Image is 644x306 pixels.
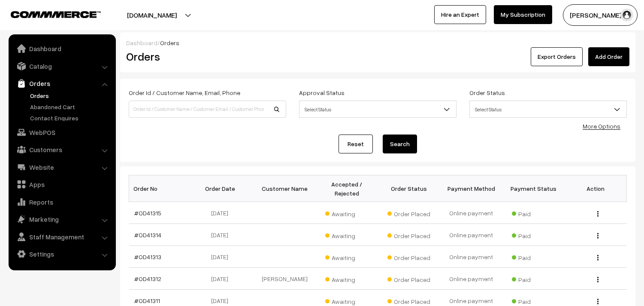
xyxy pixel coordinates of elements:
td: Online payment [440,268,502,290]
button: [DOMAIN_NAME] [97,4,207,26]
a: Orders [28,91,113,100]
span: Select Status [299,102,456,117]
img: Menu [597,277,599,282]
h2: Orders [126,50,285,63]
th: Customer Name [254,175,316,202]
input: Order Id / Customer Name / Customer Email / Customer Phone [129,101,286,118]
a: Dashboard [11,41,113,56]
span: Order Placed [387,229,430,240]
span: Paid [512,229,555,240]
img: Menu [597,233,599,239]
a: Abandoned Cart [28,102,113,111]
a: #OD41314 [134,231,161,239]
span: Order Placed [387,207,430,218]
a: More Options [583,122,620,130]
a: Customers [11,142,113,157]
button: Search [383,135,417,153]
img: Menu [597,211,599,217]
span: Select Status [470,102,626,117]
a: Reset [339,135,373,153]
span: Paid [512,251,555,262]
a: Settings [11,246,113,262]
a: #OD41312 [134,275,161,282]
th: Order No [129,175,191,202]
span: Select Status [299,101,457,118]
span: Order Placed [387,251,430,262]
th: Order Status [378,175,440,202]
img: Menu [597,255,599,260]
th: Payment Method [440,175,502,202]
span: Order Placed [387,273,430,284]
span: Awaiting [325,273,368,284]
a: My Subscription [494,5,552,24]
label: Approval Status [299,88,345,97]
span: Paid [512,207,555,218]
a: Staff Management [11,229,113,245]
a: Reports [11,194,113,210]
td: [DATE] [191,224,254,246]
a: #OD41313 [134,253,161,260]
a: Website [11,159,113,175]
a: Add Order [588,47,629,66]
a: Marketing [11,211,113,227]
td: Online payment [440,246,502,268]
span: Orders [160,39,179,46]
a: Hire an Expert [434,5,486,24]
td: [DATE] [191,202,254,224]
a: #OD41315 [134,209,161,217]
div: / [126,38,629,47]
a: Contact Enquires [28,113,113,122]
span: Awaiting [325,251,368,262]
th: Payment Status [502,175,565,202]
td: [PERSON_NAME] [254,268,316,290]
span: Select Status [469,101,627,118]
button: Export Orders [531,47,583,66]
th: Order Date [191,175,254,202]
td: [DATE] [191,268,254,290]
td: Online payment [440,202,502,224]
a: Catalog [11,58,113,74]
img: Menu [597,299,599,304]
span: Paid [512,273,555,284]
a: Orders [11,76,113,91]
label: Order Status [469,88,505,97]
span: Paid [512,295,555,306]
td: [DATE] [191,246,254,268]
button: [PERSON_NAME] s… [563,4,638,26]
span: Awaiting [325,295,368,306]
a: Dashboard [126,39,157,46]
img: user [620,9,633,21]
a: #OD41311 [134,297,160,304]
a: Apps [11,177,113,192]
a: WebPOS [11,125,113,140]
td: Online payment [440,224,502,246]
th: Accepted / Rejected [316,175,378,202]
span: Awaiting [325,207,368,218]
span: Order Placed [387,295,430,306]
label: Order Id / Customer Name, Email, Phone [129,88,240,97]
a: COMMMERCE [11,9,86,19]
th: Action [565,175,627,202]
span: Awaiting [325,229,368,240]
img: COMMMERCE [11,11,101,18]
